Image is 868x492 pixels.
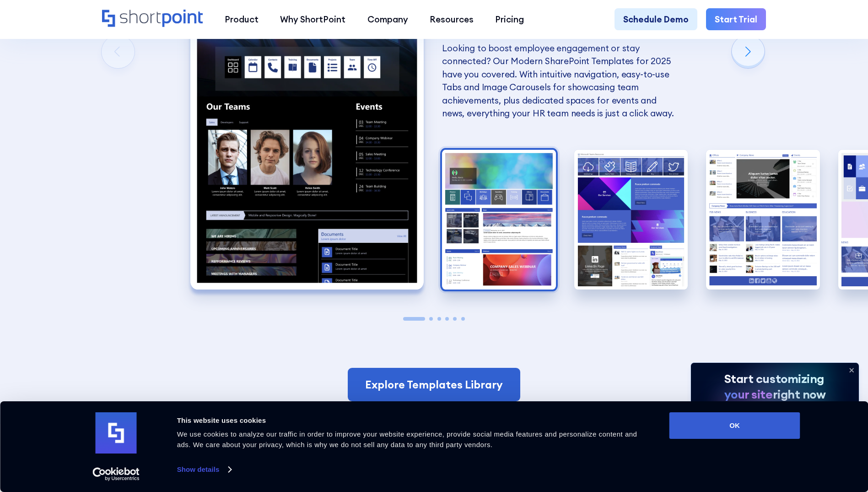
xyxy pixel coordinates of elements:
[367,13,408,26] div: Company
[442,2,675,120] p: Looking to boost employee engagement or stay connected? Our Modern SharePoint Templates for 2025 ...
[76,467,156,481] a: Usercentrics Cookiebot - opens in a new window
[706,150,820,290] div: 4 / 6
[356,8,419,30] a: Company
[177,430,637,448] span: We use cookies to analyze our traffic in order to improve your website experience, provide social...
[485,8,535,30] a: Pricing
[96,412,137,454] img: logo
[348,368,520,402] a: Explore Templates Library
[430,13,474,26] div: Resources
[190,2,424,289] img: HR SharePoint Templates
[225,13,259,26] div: Product
[280,13,345,26] div: Why ShortPoint
[403,317,425,321] span: Go to slide 1
[453,317,457,321] span: Go to slide 5
[706,8,766,30] a: Start Trial
[442,150,556,290] img: Modern SharePoint Templates for HR
[495,13,524,26] div: Pricing
[706,150,820,290] img: Designing a SharePoint site for HR
[214,8,269,30] a: Product
[177,463,231,476] a: Show details
[270,8,356,30] a: Why ShortPoint
[615,8,697,30] a: Schedule Demo
[102,10,203,28] a: Home
[177,415,649,426] div: This website uses cookies
[445,317,449,321] span: Go to slide 4
[732,35,765,68] div: Next slide
[574,150,688,290] div: 3 / 6
[442,150,556,290] div: 2 / 6
[461,317,465,321] span: Go to slide 6
[190,2,424,289] div: 1 / 6
[429,317,433,321] span: Go to slide 2
[419,8,484,30] a: Resources
[437,317,441,321] span: Go to slide 3
[669,412,800,439] button: OK
[574,150,688,290] img: SharePoint Template for HR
